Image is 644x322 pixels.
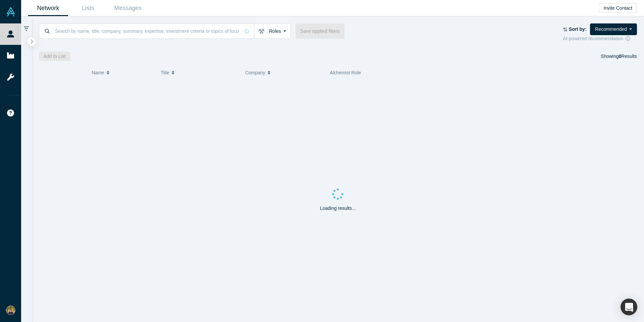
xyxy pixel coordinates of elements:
[92,66,104,80] span: Name
[161,66,169,80] span: Title
[563,35,637,42] div: AI-powered recommendation
[254,23,291,39] button: Roles
[569,26,587,32] strong: Sort by:
[92,66,154,80] button: Name
[245,66,265,80] span: Company
[6,7,15,16] img: Alchemist Vault Logo
[619,54,622,59] strong: 0
[320,205,356,212] p: Loading results...
[6,306,15,315] img: Takafumi Kawano's Account
[161,66,238,80] button: Title
[108,0,148,16] a: Messages
[245,66,323,80] button: Company
[54,23,240,39] input: Search by name, title, company, summary, expertise, investment criteria or topics of focus
[619,54,637,59] span: Results
[68,0,108,16] a: Lists
[39,52,70,61] button: Add to List
[330,70,361,75] span: Alchemist Role
[590,23,637,35] button: Recommended
[601,52,637,61] div: Showing
[296,23,344,39] button: Save applied filters
[28,0,68,16] a: Network
[599,3,637,13] button: Invite Contact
